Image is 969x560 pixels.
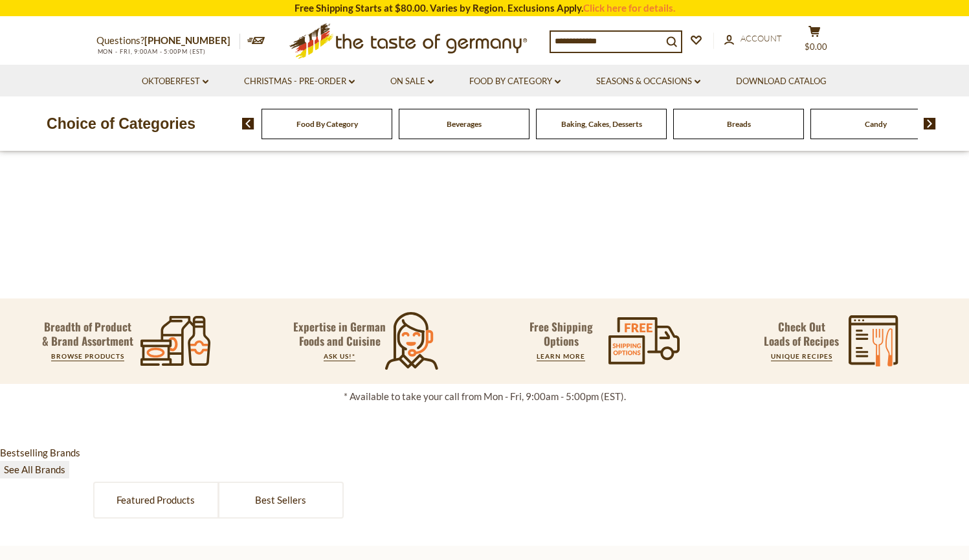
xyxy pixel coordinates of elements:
a: Food By Category [469,74,561,89]
a: Candy [865,119,887,129]
a: Account [724,32,782,46]
a: Click here for details. [583,2,675,14]
a: Breads [727,119,751,129]
a: Seasons & Occasions [596,74,700,89]
a: Christmas - PRE-ORDER [244,74,355,89]
a: UNIQUE RECIPES [771,352,832,360]
a: Oktoberfest [142,74,208,89]
p: Free Shipping Options [518,320,604,348]
a: LEARN MORE [537,352,585,360]
a: BROWSE PRODUCTS [51,352,124,360]
a: Featured Products [95,483,217,517]
a: ASK US!* [324,352,355,360]
span: MON - FRI, 9:00AM - 5:00PM (EST) [96,48,206,55]
p: Questions? [96,32,240,49]
a: Beverages [447,119,482,129]
a: [PHONE_NUMBER] [144,34,230,46]
a: Baking, Cakes, Desserts [561,119,642,129]
span: Account [741,33,782,43]
a: Food By Category [296,119,358,129]
p: Expertise in German Foods and Cuisine [293,320,386,348]
p: Check Out Loads of Recipes [764,320,839,348]
span: $0.00 [805,41,827,52]
img: previous arrow [242,118,254,129]
button: $0.00 [796,25,834,58]
a: On Sale [390,74,434,89]
img: next arrow [924,118,936,129]
a: Best Sellers [219,483,342,517]
p: Breadth of Product & Brand Assortment [42,320,133,348]
a: Download Catalog [736,74,827,89]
